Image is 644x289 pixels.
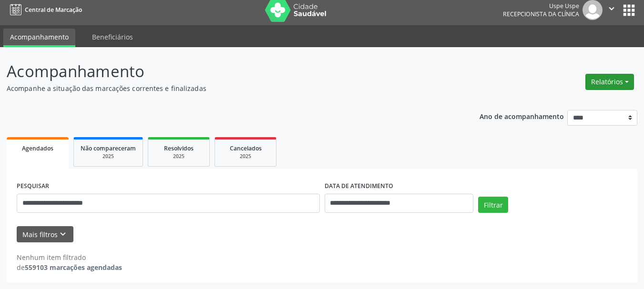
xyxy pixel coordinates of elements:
div: 2025 [81,153,136,160]
button: Mais filtroskeyboard_arrow_down [17,226,73,243]
div: 2025 [155,153,203,160]
button: Filtrar [478,197,508,213]
label: PESQUISAR [17,179,49,194]
strong: 559103 marcações agendadas [25,263,122,272]
a: Acompanhamento [3,29,75,47]
span: Central de Marcação [25,6,82,14]
span: Agendados [22,144,53,152]
i:  [606,3,617,14]
div: 2025 [222,153,269,160]
div: Uspe Uspe [503,2,579,10]
p: Ano de acompanhamento [480,110,564,122]
label: DATA DE ATENDIMENTO [325,179,393,194]
a: Beneficiários [85,29,140,45]
span: Não compareceram [81,144,136,152]
a: Central de Marcação [7,2,82,18]
span: Resolvidos [164,144,194,152]
div: Nenhum item filtrado [17,252,122,262]
div: de [17,262,122,272]
p: Acompanhe a situação das marcações correntes e finalizadas [7,83,448,93]
i: keyboard_arrow_down [58,229,68,239]
button: Relatórios [585,74,634,90]
span: Cancelados [230,144,262,152]
button: apps [621,2,637,19]
p: Acompanhamento [7,60,448,83]
span: Recepcionista da clínica [503,10,579,18]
